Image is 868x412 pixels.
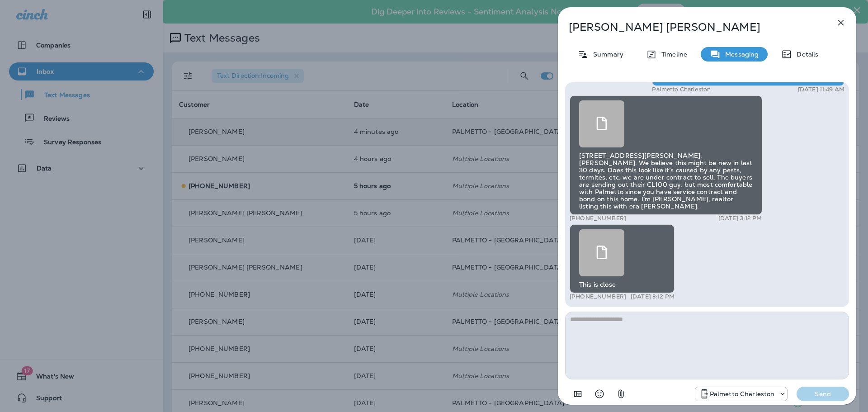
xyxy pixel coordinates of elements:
[718,215,762,222] p: [DATE] 3:12 PM
[590,385,609,403] button: Select an emoji
[792,51,818,58] p: Details
[631,293,675,300] p: [DATE] 3:12 PM
[569,21,816,33] p: [PERSON_NAME] [PERSON_NAME]
[570,215,626,222] p: [PHONE_NUMBER]
[589,51,623,58] p: Summary
[695,388,788,399] div: +1 (843) 277-8322
[652,86,711,93] p: Palmetto Charleston
[570,293,626,300] p: [PHONE_NUMBER]
[657,51,687,58] p: Timeline
[570,224,675,293] div: This is close
[798,86,844,93] p: [DATE] 11:49 AM
[570,95,762,215] div: [STREET_ADDRESS][PERSON_NAME]. [PERSON_NAME]. We believe this might be new in last 30 days. Does ...
[721,51,759,58] p: Messaging
[710,390,775,398] p: Palmetto Charleston
[569,385,587,403] button: Add in a premade template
